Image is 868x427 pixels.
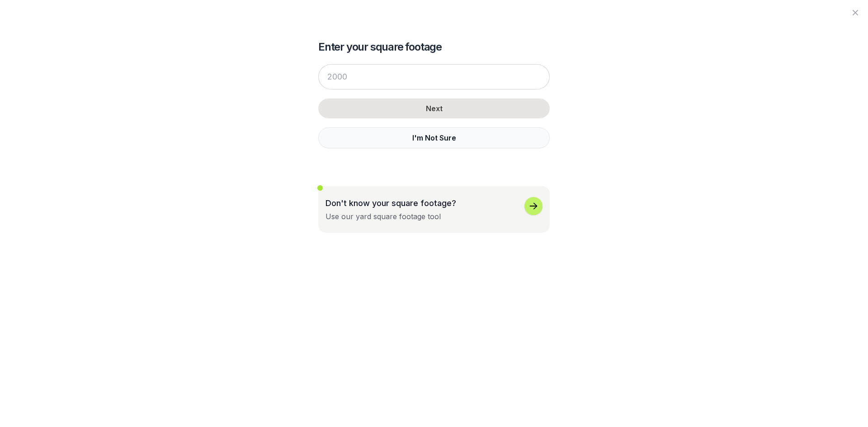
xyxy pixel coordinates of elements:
[325,197,456,209] p: Don't know your square footage?
[318,127,550,148] button: I'm Not Sure
[318,186,550,233] button: Don't know your square footage?Use our yard square footage tool
[318,99,550,118] button: Next
[325,211,441,222] div: Use our yard square footage tool
[318,40,550,54] h2: Enter your square footage
[318,64,550,89] input: 2000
